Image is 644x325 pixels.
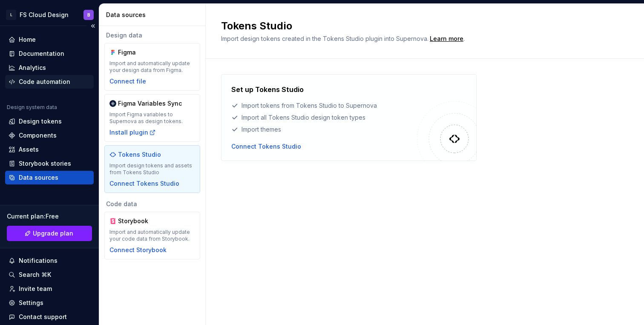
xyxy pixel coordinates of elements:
[109,246,167,254] button: Connect Storybook
[87,12,90,18] div: B
[109,60,195,74] div: Import and automatically update your design data from Figma.
[19,173,58,182] div: Data sources
[221,19,618,33] h2: Tokens Studio
[19,270,51,279] div: Search ⌘K
[19,256,57,265] div: Notifications
[19,117,62,126] div: Design tokens
[5,254,94,267] button: Notifications
[2,6,97,24] button: LFS Cloud DesignB
[104,94,200,142] a: Figma Variables SyncImport Figma variables to Supernova as design tokens.Install plugin
[231,113,417,122] div: Import all Tokens Studio design token types
[5,143,94,156] a: Assets
[109,77,146,86] button: Connect file
[231,142,301,151] button: Connect Tokens Studio
[104,212,200,259] a: StorybookImport and automatically update your code data from Storybook.Connect Storybook
[118,217,159,225] div: Storybook
[87,20,99,32] button: Collapse sidebar
[118,150,161,159] div: Tokens Studio
[109,128,156,137] button: Install plugin
[5,171,94,184] a: Data sources
[430,35,463,43] a: Learn more
[7,212,92,221] div: Current plan : Free
[104,145,200,193] a: Tokens StudioImport design tokens and assets from Tokens StudioConnect Tokens Studio
[106,11,202,19] div: Data sources
[5,115,94,128] a: Design tokens
[5,33,94,46] a: Home
[19,299,43,307] div: Settings
[19,78,70,86] div: Code automation
[104,200,200,208] div: Code data
[104,31,200,40] div: Design data
[5,268,94,282] button: Search ⌘K
[19,159,71,168] div: Storybook stories
[7,226,92,241] a: Upgrade plan
[19,313,67,321] div: Contact support
[428,36,465,42] span: .
[20,11,69,19] div: FS Cloud Design
[5,129,94,142] a: Components
[19,131,57,140] div: Components
[19,285,52,293] div: Invite team
[5,157,94,170] a: Storybook stories
[109,229,195,242] div: Import and automatically update your code data from Storybook.
[109,111,195,125] div: Import Figma variables to Supernova as design tokens.
[7,104,57,111] div: Design system data
[5,47,94,60] a: Documentation
[19,145,39,154] div: Assets
[6,10,16,20] div: L
[33,229,73,238] span: Upgrade plan
[19,49,64,58] div: Documentation
[19,63,46,72] div: Analytics
[231,101,417,110] div: Import tokens from Tokens Studio to Supernova
[109,162,195,176] div: Import design tokens and assets from Tokens Studio
[118,48,159,57] div: Figma
[231,84,304,95] h4: Set up Tokens Studio
[5,310,94,324] button: Contact support
[231,125,417,134] div: Import themes
[5,75,94,89] a: Code automation
[104,43,200,91] a: FigmaImport and automatically update your design data from Figma.Connect file
[221,35,428,42] span: Import design tokens created in the Tokens Studio plugin into Supernova.
[5,296,94,310] a: Settings
[5,282,94,296] a: Invite team
[19,35,36,44] div: Home
[5,61,94,75] a: Analytics
[118,99,182,108] div: Figma Variables Sync
[109,179,179,188] button: Connect Tokens Studio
